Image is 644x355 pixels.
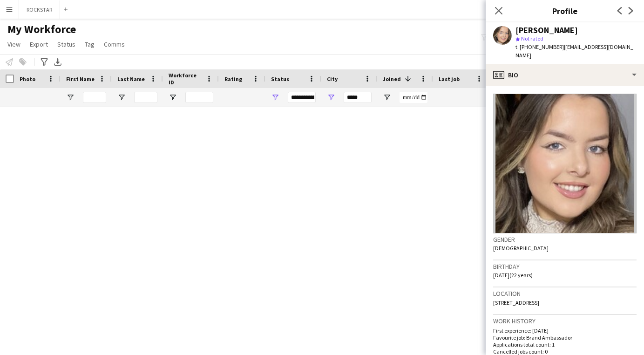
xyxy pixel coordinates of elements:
button: Open Filter Menu [117,93,126,102]
img: Crew avatar or photo [493,94,637,233]
input: Last Name Filter Input [134,92,157,103]
span: Not rated [521,35,543,42]
h3: Gender [493,235,637,244]
input: Joined Filter Input [400,92,427,103]
a: Export [26,38,52,50]
span: Last job [439,75,460,82]
p: Cancelled jobs count: 0 [493,348,637,355]
button: Open Filter Menu [169,93,177,102]
input: First Name Filter Input [83,92,106,103]
div: Bio [486,64,644,86]
a: Comms [100,38,129,50]
span: City [327,75,338,82]
a: Status [54,38,79,50]
span: Workforce ID [169,72,202,86]
span: [DEMOGRAPHIC_DATA] [493,245,549,252]
p: Favourite job: Brand Ambassador [493,334,637,341]
input: City Filter Input [344,92,372,103]
span: [DATE] (22 years) [493,272,533,279]
a: View [4,38,24,50]
button: Open Filter Menu [271,93,279,102]
app-action-btn: Advanced filters [39,56,50,68]
button: Open Filter Menu [383,93,391,102]
span: First Name [66,75,95,82]
span: Photo [20,75,35,82]
app-action-btn: Export XLSX [52,56,63,68]
h3: Profile [486,5,644,17]
span: Status [271,75,289,82]
button: ROCKSTAR [19,0,60,19]
span: [STREET_ADDRESS] [493,299,539,306]
span: Status [57,40,75,48]
span: Tag [85,40,95,48]
span: My Workforce [7,22,76,36]
span: | [EMAIL_ADDRESS][DOMAIN_NAME] [515,43,633,59]
h3: Work history [493,317,637,325]
a: Tag [81,38,98,50]
h3: Location [493,289,637,298]
input: Workforce ID Filter Input [185,92,213,103]
span: Joined [383,75,401,82]
div: [PERSON_NAME] [515,26,578,34]
span: View [7,40,20,48]
span: Rating [224,75,242,82]
p: First experience: [DATE] [493,327,637,334]
span: Last Name [117,75,145,82]
span: Comms [104,40,125,48]
button: Open Filter Menu [327,93,335,102]
p: Applications total count: 1 [493,341,637,348]
span: Export [30,40,48,48]
button: Open Filter Menu [66,93,75,102]
span: t. [PHONE_NUMBER] [515,43,564,50]
h3: Birthday [493,262,637,271]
